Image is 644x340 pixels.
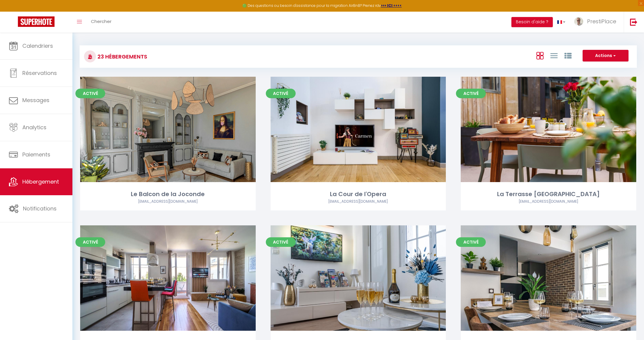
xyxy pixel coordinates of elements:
div: La Cour de l'Opera [271,190,446,199]
a: Vue en Liste [550,50,558,60]
div: Airbnb [80,199,256,204]
img: logout [630,18,637,26]
a: Vue en Box [536,50,544,60]
span: Notifications [23,205,57,212]
span: Activé [75,89,105,98]
a: ... PrestiPlace [570,12,624,33]
div: Le Balcon de la Joconde [80,190,256,199]
span: PrestiPlace [587,18,616,25]
span: Réservations [22,69,57,77]
span: Messages [22,96,49,104]
span: Chercher [91,18,111,24]
span: Calendriers [22,42,53,50]
div: Airbnb [461,199,636,204]
a: Vue par Groupe [564,50,572,60]
span: Activé [266,89,296,98]
span: Paiements [22,151,50,158]
span: Activé [456,237,486,247]
span: Hébergement [22,178,59,185]
span: Analytics [22,124,46,131]
a: Chercher [86,12,116,33]
span: Activé [266,237,296,247]
div: Airbnb [271,199,446,204]
img: ... [574,17,583,26]
span: Activé [456,89,486,98]
a: >>> ICI <<<< [381,3,402,8]
button: Actions [583,50,629,62]
div: La Terrasse [GEOGRAPHIC_DATA] [461,190,636,199]
span: Activé [75,237,105,247]
button: Besoin d'aide ? [511,17,553,27]
img: Super Booking [18,16,55,27]
h3: 23 Hébergements [96,50,147,63]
